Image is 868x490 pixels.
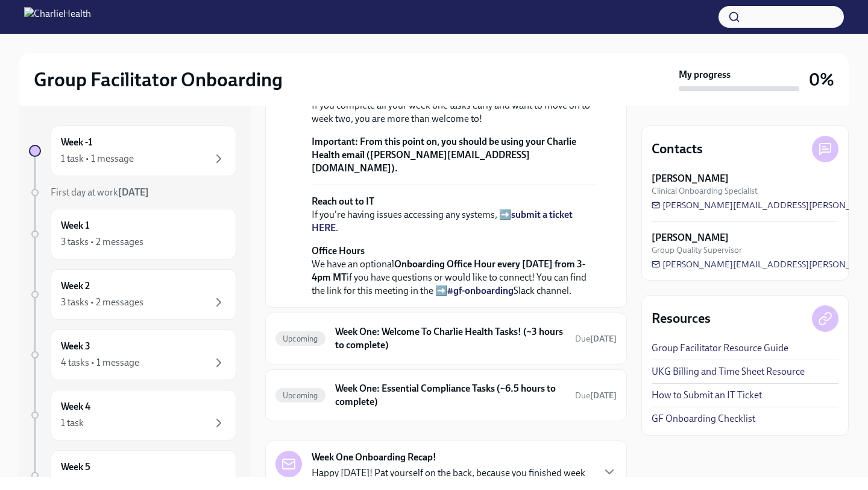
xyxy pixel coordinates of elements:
a: First day at work[DATE] [29,186,236,199]
a: Group Facilitator Resource Guide [652,342,788,355]
strong: Important: [312,136,358,147]
h6: Week 1 [61,219,89,232]
a: Week 41 task [29,390,236,441]
strong: Onboarding Office Hour every [DATE] from 3-4pm MT [312,258,585,283]
span: First day at work [51,186,149,198]
span: Due [575,390,617,401]
h2: Group Facilitator Onboarding [34,68,283,92]
a: #gf-onboarding [447,285,514,296]
h6: Week One: Essential Compliance Tasks (~6.5 hours to complete) [335,382,565,409]
strong: Reach out to IT [312,196,374,207]
h6: Week 2 [61,279,90,293]
strong: [PERSON_NAME] [652,172,729,185]
strong: [DATE] [590,334,617,344]
a: How to Submit an IT Ticket [652,389,762,402]
h6: Week 5 [61,460,90,474]
span: Upcoming [275,334,325,343]
strong: From this point on, you should be using your Charlie Health email ([PERSON_NAME][EMAIL_ADDRESS][D... [312,136,576,174]
strong: My progress [679,68,731,81]
h4: Contacts [652,140,703,158]
a: GF Onboarding Checklist [652,412,755,425]
a: Week 23 tasks • 2 messages [29,269,236,320]
div: 3 tasks • 2 messages [61,235,143,249]
a: Week 13 tasks • 2 messages [29,209,236,259]
h6: Week -1 [61,136,92,149]
span: Group Quality Supervisor [652,244,742,256]
h4: Resources [652,310,711,328]
div: 1 task [61,416,84,430]
span: Due [575,334,617,344]
strong: Office Hours [312,245,365,256]
span: September 15th, 2025 10:00 [575,333,617,345]
h6: Week 3 [61,340,90,353]
a: Week -11 task • 1 message [29,126,236,176]
strong: Week One Onboarding Recap! [312,451,436,464]
div: 1 task • 1 message [61,152,134,165]
span: Clinical Onboarding Specialist [652,185,758,197]
span: Upcoming [275,391,325,400]
p: If you're having issues accessing any systems, ➡️ . [312,195,597,235]
a: UKG Billing and Time Sheet Resource [652,365,805,378]
div: 4 tasks • 1 message [61,356,139,369]
p: We have an optional if you have questions or would like to connect! You can find the link for thi... [312,244,597,297]
h6: Week 4 [61,400,90,413]
img: CharlieHealth [24,7,91,27]
a: UpcomingWeek One: Essential Compliance Tasks (~6.5 hours to complete)Due[DATE] [275,380,617,411]
strong: [PERSON_NAME] [652,231,729,244]
p: If you complete all your week one tasks early and want to move on to week two, you are more than ... [312,99,597,126]
strong: [DATE] [118,186,149,198]
a: UpcomingWeek One: Welcome To Charlie Health Tasks! (~3 hours to complete)Due[DATE] [275,323,617,354]
a: Week 34 tasks • 1 message [29,329,236,380]
h6: Week One: Welcome To Charlie Health Tasks! (~3 hours to complete) [335,325,565,352]
strong: [DATE] [590,390,617,401]
span: September 15th, 2025 10:00 [575,390,617,401]
div: 3 tasks • 2 messages [61,296,143,309]
h3: 0% [809,69,834,91]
